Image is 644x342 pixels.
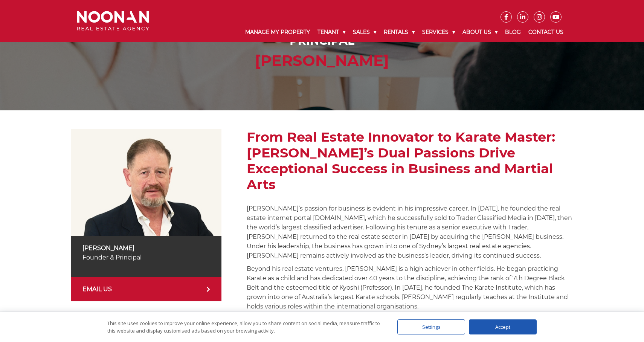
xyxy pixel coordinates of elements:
[501,23,525,42] a: Blog
[71,277,222,301] a: EMAIL US
[459,23,501,42] a: About Us
[77,11,149,31] img: Noonan Real Estate Agency
[107,319,382,334] div: This site uses cookies to improve your online experience, allow you to share content on social me...
[314,23,349,42] a: Tenant
[79,52,566,70] h2: [PERSON_NAME]
[418,23,459,42] a: Services
[397,319,465,334] div: Settings
[241,23,314,42] a: Manage My Property
[469,319,537,334] div: Accept
[82,253,211,262] p: Founder & Principal
[82,243,211,253] p: [PERSON_NAME]
[525,23,567,42] a: Contact Us
[247,204,573,260] p: [PERSON_NAME]’s passion for business is evident in his impressive career. In [DATE], he founded t...
[71,129,222,236] img: Michael Noonan
[380,23,418,42] a: Rentals
[247,264,573,311] p: Beyond his real estate ventures, [PERSON_NAME] is a high achiever in other fields. He began pract...
[349,23,380,42] a: Sales
[247,129,573,192] h2: From Real Estate Innovator to Karate Master: [PERSON_NAME]’s Dual Passions Drive Exceptional Succ...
